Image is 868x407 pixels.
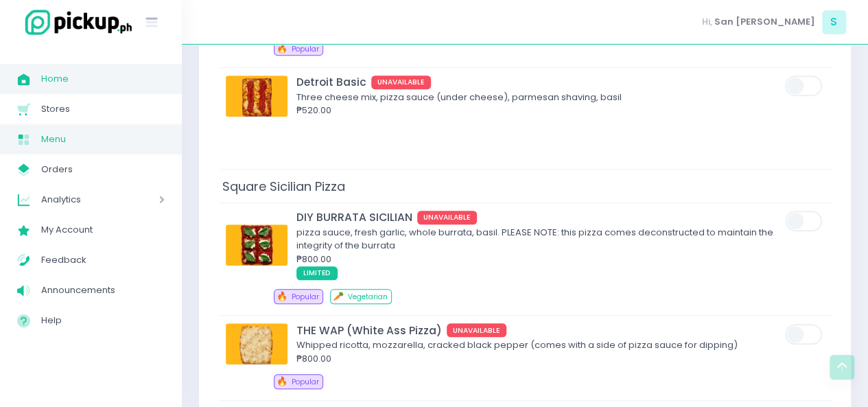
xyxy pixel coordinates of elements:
div: ₱800.00 [296,253,781,266]
td: THE WAP (White Ass Pizza) THE WAP (White Ass Pizza)UNAVAILABLEWhipped ricotta, mozzarella, cracke... [219,315,831,400]
span: Analytics [41,191,120,209]
span: My Account [41,221,165,239]
span: Popular [292,377,319,387]
div: ₱800.00 [296,352,781,366]
div: THE WAP (White Ass Pizza) [296,323,781,338]
td: Detroit BasicDetroit BasicUNAVAILABLEThree cheese mix, pizza sauce (under cheese), parmesan shavi... [219,67,831,124]
span: 🔥 [277,290,288,303]
img: DIY BURRATA SICILIAN [226,224,288,266]
div: ₱520.00 [296,104,781,117]
div: Whipped ricotta, mozzarella, cracked black pepper (comes with a side of pizza sauce for dipping) [296,338,781,352]
span: UNAVAILABLE [447,323,507,337]
span: UNAVAILABLE [371,75,432,89]
span: Menu [41,130,165,148]
span: 🔥 [277,375,288,388]
span: Feedback [41,251,165,269]
span: 🥕 [333,290,344,303]
span: Hi, [702,15,712,29]
span: UNAVAILABLE [417,211,478,224]
td: DIY BURRATA SICILIANDIY BURRATA SICILIANUNAVAILABLEpizza sauce, fresh garlic, whole burrata, basi... [219,202,831,315]
div: DIY BURRATA SICILIAN [296,209,781,225]
img: THE WAP (White Ass Pizza) [226,323,288,364]
span: Orders [41,161,165,178]
span: Announcements [41,281,165,299]
span: Home [41,70,165,88]
div: Three cheese mix, pizza sauce (under cheese), parmesan shaving, basil [296,91,781,104]
span: 🔥 [277,42,288,55]
span: LIMITED [296,266,338,280]
span: Help [41,312,165,329]
span: Square Sicilian Pizza [219,174,349,198]
span: San [PERSON_NAME] [714,15,815,29]
div: pizza sauce, fresh garlic, whole burrata, basil. PLEASE NOTE: this pizza comes deconstructed to m... [296,226,781,253]
span: Popular [292,292,319,302]
img: Detroit Basic [226,75,288,117]
span: Vegetarian [348,292,388,302]
span: Stores [41,100,165,118]
span: S [822,10,846,34]
img: logo [17,8,134,37]
span: Popular [292,44,319,54]
div: Detroit Basic [296,74,781,90]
